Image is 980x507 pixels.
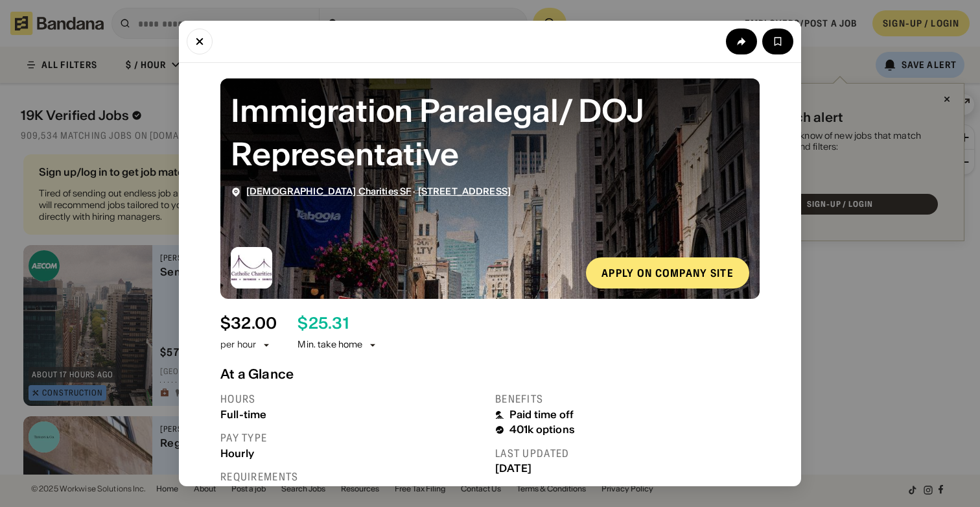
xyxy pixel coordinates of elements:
div: Benefits [495,392,760,406]
a: [STREET_ADDRESS] [418,185,511,197]
div: · [246,186,511,197]
img: Catholic Charities SF logo [231,247,272,289]
div: Hours [220,392,485,406]
div: At a Glance [220,366,760,382]
div: $ 25.31 [297,314,348,333]
div: [DATE] [495,462,760,475]
div: 401k options [509,423,575,436]
button: Close [187,29,213,54]
div: Paid time off [509,408,574,421]
div: Hourly [220,447,485,460]
div: Immigration Paralegal/ DOJ Representative [231,89,749,176]
div: per hour [220,338,256,351]
div: Min. take home [297,338,378,351]
div: Apply on company site [601,268,734,278]
a: [DEMOGRAPHIC_DATA] Charities SF [246,185,411,197]
div: $ 32.00 [220,314,277,333]
div: Requirements [220,470,485,484]
div: Full-time [220,408,485,421]
div: Pay type [220,431,485,445]
div: Last updated [495,447,760,460]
